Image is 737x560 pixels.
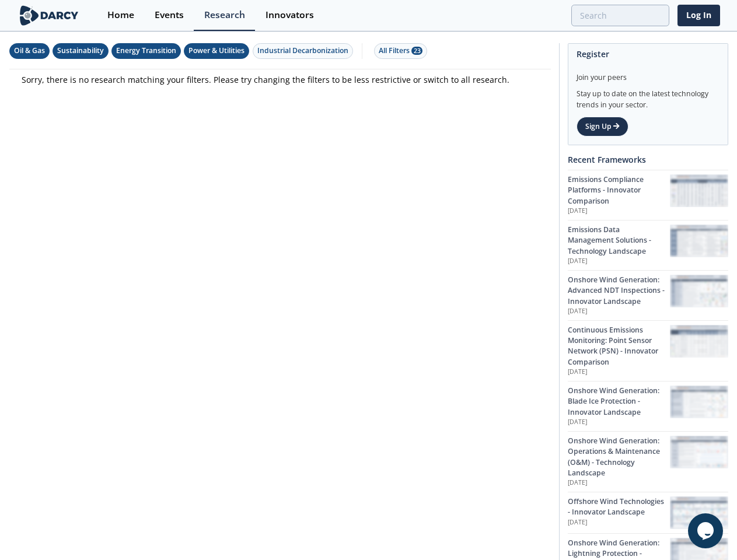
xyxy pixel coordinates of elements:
p: [DATE] [568,518,670,527]
button: Oil & Gas [9,43,50,59]
div: Research [204,10,245,20]
div: Innovators [266,10,314,20]
div: Join your peers [577,64,719,83]
div: Register [577,44,719,64]
p: [DATE] [568,367,670,377]
div: Onshore Wind Generation: Operations & Maintenance (O&M) - Technology Landscape [568,436,670,479]
div: Emissions Data Management Solutions - Technology Landscape [568,225,670,257]
div: Industrial Decarbonization [257,45,348,56]
div: Stay up to date on the latest technology trends in your sector. [577,83,719,110]
div: Energy Transition [116,45,176,56]
p: [DATE] [568,307,670,316]
a: Onshore Wind Generation: Advanced NDT Inspections - Innovator Landscape [DATE] Onshore Wind Gener... [568,270,728,320]
a: Offshore Wind Technologies - Innovator Landscape [DATE] Offshore Wind Technologies - Innovator La... [568,492,728,533]
div: Home [107,10,134,20]
div: Onshore Wind Generation: Blade Ice Protection - Innovator Landscape [568,386,670,418]
iframe: chat widget [688,513,725,548]
div: Recent Frameworks [568,149,728,170]
p: [DATE] [568,418,670,427]
p: [DATE] [568,257,670,266]
a: Sign Up [577,117,628,136]
button: Industrial Decarbonization [253,43,353,59]
a: Onshore Wind Generation: Operations & Maintenance (O&M) - Technology Landscape [DATE] Onshore Win... [568,431,728,492]
div: Onshore Wind Generation: Advanced NDT Inspections - Innovator Landscape [568,275,670,307]
a: Continuous Emissions Monitoring: Point Sensor Network (PSN) - Innovator Comparison [DATE] Continu... [568,320,728,381]
div: Events [155,10,184,20]
div: Power & Utilities [188,45,244,56]
div: Emissions Compliance Platforms - Innovator Comparison [568,174,670,206]
button: Energy Transition [111,43,181,59]
span: 23 [411,47,422,55]
button: All Filters 23 [374,43,427,59]
button: Power & Utilities [184,43,249,59]
div: Continuous Emissions Monitoring: Point Sensor Network (PSN) - Innovator Comparison [568,325,670,368]
div: All Filters [379,45,422,56]
p: [DATE] [568,206,670,216]
p: Sorry, there is no research matching your filters. Please try changing the filters to be less res... [22,73,539,86]
a: Emissions Compliance Platforms - Innovator Comparison [DATE] Emissions Compliance Platforms - Inn... [568,170,728,220]
p: [DATE] [568,478,670,488]
a: Log In [677,5,720,26]
div: Oil & Gas [14,45,45,56]
a: Onshore Wind Generation: Blade Ice Protection - Innovator Landscape [DATE] Onshore Wind Generatio... [568,381,728,431]
img: logo-wide.svg [18,5,81,26]
div: Offshore Wind Technologies - Innovator Landscape [568,496,670,518]
a: Emissions Data Management Solutions - Technology Landscape [DATE] Emissions Data Management Solut... [568,220,728,270]
button: Sustainability [53,43,109,59]
div: Sustainability [57,45,104,56]
input: Advanced Search [571,5,669,26]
